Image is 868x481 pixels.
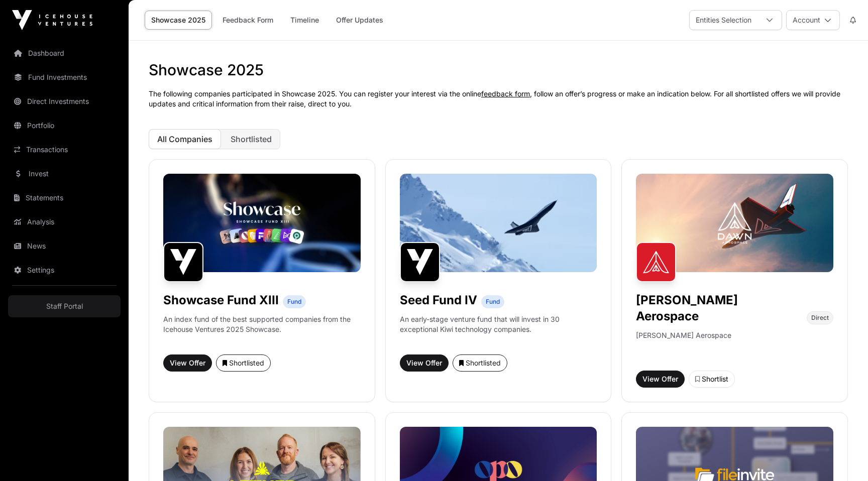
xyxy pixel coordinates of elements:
button: All Companies [149,129,221,149]
img: Seed Fund IV [400,242,440,282]
h1: [PERSON_NAME] Aerospace [636,292,803,324]
button: View Offer [163,354,212,372]
p: [PERSON_NAME] Aerospace [636,330,731,363]
span: All Companies [157,134,212,144]
button: Shortlisted [453,354,507,372]
a: Timeline [284,11,325,30]
div: Shortlisted [223,358,264,368]
button: Account [786,10,840,30]
span: Shortlisted [231,134,272,144]
a: Portfolio [8,114,121,137]
a: Settings [8,259,121,281]
h1: Showcase 2025 [149,61,848,79]
h1: Showcase Fund XIII [163,292,279,308]
button: View Offer [400,354,449,372]
a: Offer Updates [330,11,390,30]
p: The following companies participated in Showcase 2025. You can register your interest via the onl... [149,89,848,109]
img: image-1600x800-%2810%29.jpg [400,174,597,272]
a: News [8,235,121,257]
span: Fund [287,298,301,306]
img: Showcase-Fund-Banner-1.jpg [163,174,361,272]
img: Icehouse Ventures Logo [12,10,92,30]
a: Direct Investments [8,90,121,112]
a: Statements [8,187,121,209]
a: Transactions [8,139,121,161]
a: Staff Portal [8,295,121,317]
span: View Offer [170,358,205,368]
img: Dawn Aerospace [636,242,676,282]
img: Dawn-Banner.jpg [636,174,833,272]
a: Dashboard [8,42,121,64]
button: Shortlisted [222,129,280,149]
a: Showcase 2025 [145,11,212,30]
button: Shortlist [689,371,735,388]
img: Showcase Fund XIII [163,242,203,282]
h1: Seed Fund IV [400,292,477,308]
span: View Offer [406,358,442,368]
a: Invest [8,163,121,185]
a: Feedback Form [216,11,280,30]
p: An early-stage venture fund that will invest in 30 exceptional Kiwi technology companies. [400,314,597,334]
div: Shortlist [695,374,728,384]
span: View Offer [642,374,678,384]
p: An index fund of the best supported companies from the Icehouse Ventures 2025 Showcase. [163,314,361,334]
a: feedback form [481,89,530,98]
span: Fund [486,298,500,306]
div: Entities Selection [690,11,757,30]
div: Shortlisted [459,358,501,368]
a: Analysis [8,211,121,233]
a: Fund Investments [8,66,121,88]
span: Direct [811,314,829,322]
button: View Offer [636,371,685,388]
button: Shortlisted [216,354,271,372]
